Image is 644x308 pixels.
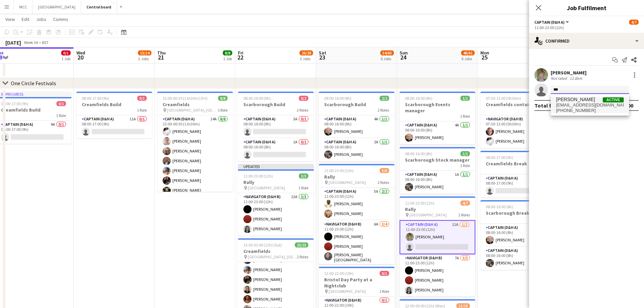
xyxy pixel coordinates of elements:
[81,0,117,14] button: Central board
[22,40,39,45] span: Week 34
[223,56,232,61] div: 1 Job
[405,200,434,206] span: 11:00-23:00 (12h)
[551,70,587,76] div: [PERSON_NAME]
[299,173,308,179] span: 3/3
[297,108,308,113] span: 2 Roles
[156,53,166,61] span: 21
[137,96,147,101] span: 0/1
[238,101,314,108] h3: Scarborough Build
[486,96,521,101] span: 07:30-13:00 (5h30m)
[458,212,470,217] span: 2 Roles
[11,80,56,87] div: One Circle Festivals
[76,115,152,138] app-card-role: Captain (D&H A)11A0/108:00-17:00 (9h)
[534,102,557,109] div: Total fee
[75,53,85,61] span: 20
[238,193,314,236] app-card-role: Navigator (D&H B)13A3/311:00-23:00 (12h)[PERSON_NAME][PERSON_NAME][PERSON_NAME]
[400,92,475,144] div: 08:00-16:00 (8h)1/1Scarborough Events manager1 RoleCaptain (D&H A)4A1/108:00-16:00 (8h)[PERSON_NAME]
[248,185,285,190] span: [GEOGRAPHIC_DATA]
[380,271,389,276] span: 0/1
[243,96,271,101] span: 08:00-16:00 (8h)
[460,114,470,119] span: 1 Role
[399,53,408,61] span: 24
[324,168,354,173] span: 11:00-23:00 (12h)
[157,92,233,192] app-job-card: 13:00-00:30 (11h30m) (Fri)8/8Creamfields [GEOGRAPHIC_DATA], [GEOGRAPHIC_DATA]1 RoleCaptain (D&H A...
[329,180,366,185] span: [GEOGRAPHIC_DATA]
[319,92,395,161] app-job-card: 08:00-16:00 (8h)2/2Scarborough Build2 RolesCaptain (D&H A)4A1/108:00-16:00 (8h)[PERSON_NAME]Capta...
[243,173,273,179] span: 11:00-23:00 (12h)
[238,179,314,185] h3: Rally
[22,16,29,22] span: Edit
[319,115,395,138] app-card-role: Captain (D&H A)4A1/108:00-16:00 (8h)[PERSON_NAME]
[480,174,556,197] app-card-role: Captain (D&H A)8A0/108:00-17:00 (9h)
[300,56,313,61] div: 3 Jobs
[460,200,470,206] span: 4/7
[238,248,314,254] h3: Creamfields
[238,92,314,161] div: 08:00-16:00 (8h)0/2Scarborough Build2 RolesCaptain (D&H A)3A0/108:00-16:00 (8h) Captain (D&H A)1A...
[238,164,314,169] div: Updated
[529,3,644,12] h3: Job Fulfilment
[36,16,46,22] span: Jobs
[248,254,297,259] span: [GEOGRAPHIC_DATA], [GEOGRAPHIC_DATA]
[400,121,475,144] app-card-role: Captain (D&H A)4A1/108:00-16:00 (8h)[PERSON_NAME]
[400,50,408,56] span: Sun
[319,220,395,275] app-card-role: Navigator (D&H B)6A3/411:00-23:00 (12h)[PERSON_NAME][PERSON_NAME][PERSON_NAME][GEOGRAPHIC_DATA]
[460,151,470,156] span: 1/1
[405,151,432,156] span: 08:00-16:00 (8h)
[480,151,556,197] app-job-card: 08:00-17:00 (9h)0/1Creamfields Break1 RoleCaptain (D&H A)8A0/108:00-17:00 (9h)
[405,96,432,101] span: 08:00-16:00 (8h)
[461,56,474,61] div: 6 Jobs
[14,0,33,14] button: MCC
[138,56,151,61] div: 2 Jobs
[297,254,308,259] span: 2 Roles
[400,157,475,163] h3: Scarborough Stock manager
[529,33,644,49] div: Confirmed
[480,247,556,270] app-card-role: Captain (D&H A)2A1/108:00-16:00 (8h)[PERSON_NAME]
[480,161,556,167] h3: Creamfields Break
[480,92,556,148] app-job-card: 07:30-13:00 (5h30m)2/2Creamfields container Bar1 RoleNavigator (D&H B)3A2/207:30-13:00 (5h30m)[PE...
[329,289,366,294] span: [GEOGRAPHIC_DATA]
[61,50,71,55] span: 0/1
[33,15,49,24] a: Jobs
[480,50,489,56] span: Mon
[380,168,389,173] span: 5/6
[380,50,394,55] span: 54/65
[400,171,475,194] app-card-role: Captain (D&H A)1A1/108:00-16:00 (8h)[PERSON_NAME]
[243,242,282,247] span: 13:00-01:00 (12h) (Sat)
[56,101,66,106] span: 0/1
[556,102,624,108] span: taiand_ott@yahoo.co.uk
[76,101,152,108] h3: Creamfields Build
[53,16,68,22] span: Comms
[19,15,32,24] a: Edit
[82,96,109,101] span: 08:00-17:00 (9h)
[157,115,233,207] app-card-role: Captain (D&H A)14A8/813:00-00:30 (11h30m)[PERSON_NAME][PERSON_NAME][PERSON_NAME][PERSON_NAME][PER...
[50,15,71,24] a: Comms
[299,185,308,190] span: 1 Role
[1,101,28,106] span: 08:00-17:00 (9h)
[3,15,18,24] a: View
[318,53,326,61] span: 23
[5,16,15,22] span: View
[534,20,565,25] span: Captain (D&H A)
[380,96,389,101] span: 2/2
[379,289,389,294] span: 1 Role
[629,20,639,25] span: 4/7
[319,50,326,56] span: Sat
[238,164,314,236] app-job-card: Updated11:00-23:00 (12h)3/3Rally [GEOGRAPHIC_DATA]1 RoleNavigator (D&H B)13A3/311:00-23:00 (12h)[...
[486,155,513,160] span: 08:00-17:00 (9h)
[460,163,470,168] span: 1 Role
[480,200,556,270] app-job-card: 08:00-16:00 (8h)2/2Scarborough Break2 RolesCaptain (D&H A)7A1/108:00-16:00 (8h)[PERSON_NAME]Capta...
[237,53,243,61] span: 22
[238,138,314,161] app-card-role: Captain (D&H A)1A0/108:00-16:00 (8h)
[238,115,314,138] app-card-role: Captain (D&H A)3A0/108:00-16:00 (8h)
[218,108,228,113] span: 1 Role
[603,97,624,102] span: Active
[76,92,152,138] app-job-card: 08:00-17:00 (9h)0/1Creamfields Build1 RoleCaptain (D&H A)11A0/108:00-17:00 (9h)
[400,196,475,297] app-job-card: 11:00-23:00 (12h)4/7Rally [GEOGRAPHIC_DATA]2 RolesCaptain (D&H A)11A1/211:00-23:00 (12h)[PERSON_N...
[56,113,66,118] span: 1 Role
